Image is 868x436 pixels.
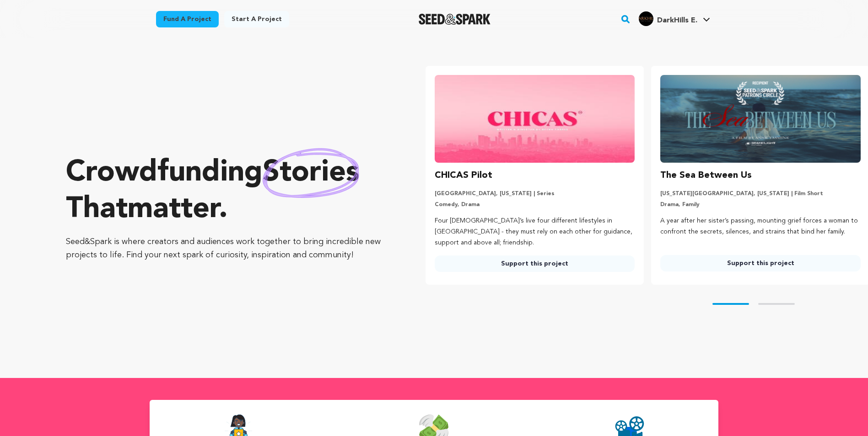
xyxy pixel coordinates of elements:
p: [GEOGRAPHIC_DATA], [US_STATE] | Series [435,190,635,197]
img: b43f3a461490f4a4.jpg [639,11,653,26]
span: matter [128,195,219,224]
h3: CHICAS Pilot [435,168,492,183]
p: Crowdfunding that . [66,155,389,228]
img: CHICAS Pilot image [435,75,635,163]
span: DarkHills E.'s Profile [637,10,712,29]
p: Comedy, Drama [435,201,635,208]
p: A year after her sister’s passing, mounting grief forces a woman to confront the secrets, silence... [660,216,861,238]
a: DarkHills E.'s Profile [637,10,712,26]
a: Seed&Spark Homepage [419,14,491,25]
img: Seed&Spark Logo Dark Mode [419,14,491,25]
p: [US_STATE][GEOGRAPHIC_DATA], [US_STATE] | Film Short [660,190,861,197]
a: Fund a project [156,11,219,27]
a: Support this project [660,255,861,271]
p: Drama, Family [660,201,861,208]
h3: The Sea Between Us [660,168,752,183]
div: DarkHills E.'s Profile [639,11,697,26]
p: Seed&Spark is where creators and audiences work together to bring incredible new projects to life... [66,235,389,262]
img: hand sketched image [263,148,359,198]
img: The Sea Between Us image [660,75,861,163]
span: DarkHills E. [657,17,697,24]
a: Start a project [224,11,289,27]
a: Support this project [435,255,635,272]
p: Four [DEMOGRAPHIC_DATA]’s live four different lifestyles in [GEOGRAPHIC_DATA] - they must rely on... [435,216,635,248]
